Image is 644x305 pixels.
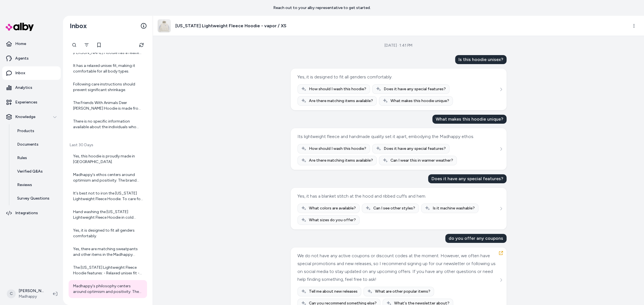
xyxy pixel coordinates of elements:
a: Survey Questions [12,192,61,205]
p: [PERSON_NAME] [19,288,44,294]
p: Reviews [17,182,32,188]
a: Yes, this hoodie is proudly made in [GEOGRAPHIC_DATA]. [69,150,147,168]
span: How should I wash this hoodie? [309,146,366,152]
p: Rules [17,155,27,161]
span: What sizes do you offer? [309,217,356,223]
p: Last 30 Days [69,142,147,148]
div: We do not have any active coupons or discount codes at the moment. However, we often have special... [297,252,498,283]
a: Home [2,37,61,51]
img: DarkerStitch.jpg [158,19,171,32]
div: It's best not to iron the [US_STATE] Lightweight Fleece Hoodie. To care for it, machine wash cold... [73,191,144,202]
p: Documents [17,142,39,147]
div: Its lightweight fleece and handmade quality set it apart, embodying the Madhappy ethos. [297,133,474,141]
button: C[PERSON_NAME]Madhappy [3,285,48,303]
a: Analytics [2,81,61,94]
a: Madhappy's philosophy centers around optimism and positivity. The brand was built as a community ... [69,280,147,298]
button: Knowledge [2,110,61,124]
span: Are there matching items available? [309,158,373,163]
div: Yes, it is designed to fit all genders comfortably. [297,73,392,81]
p: Verified Q&As [17,169,43,174]
p: Integrations [15,210,38,216]
p: Reach out to your alby representative to get started. [273,5,371,11]
div: Yes, it has a blanket stitch at the hood and ribbed cuffs and hem. [297,192,426,200]
a: The Friends With Animals Deer [PERSON_NAME] Hoodie is made from 100% cotton heavyweight fleece. W... [69,97,147,115]
a: Madhappy's ethos centers around optimism and positivity. The brand was born in [GEOGRAPHIC_DATA] ... [69,169,147,187]
p: Analytics [15,85,32,91]
div: Following care instructions should prevent significant shrinkage. [73,82,144,93]
p: Inbox [15,70,25,76]
a: Integrations [2,206,61,220]
div: Yes, this hoodie is proudly made in [GEOGRAPHIC_DATA]. [73,153,144,165]
div: Hand washing the [US_STATE] Lightweight Fleece Hoodie in cold water would be a gentle alternative... [73,209,144,220]
span: Can I wear this in warmer weather? [390,158,453,163]
a: It's best not to iron the [US_STATE] Lightweight Fleece Hoodie. To care for it, machine wash cold... [69,187,147,205]
div: The Friends With Animals Deer [PERSON_NAME] Hoodie is made from 100% cotton heavyweight fleece. W... [73,100,144,111]
span: Does it have any special features? [384,146,446,152]
div: It has a relaxed unisex fit, making it comfortable for all body types. [73,63,144,74]
span: What colors are available? [309,205,356,211]
h2: Inbox [70,22,87,30]
a: Yes, it is designed to fit all genders comfortably. [69,224,147,242]
span: C [7,289,16,298]
div: Is this hoodie unisex? [455,55,507,64]
a: Following care instructions should prevent significant shrinkage. [69,78,147,96]
img: alby Logo [6,23,34,31]
div: Madhappy's philosophy centers around optimism and positivity. The brand was built as a community ... [73,283,144,295]
p: Products [17,128,34,134]
a: Products [12,124,61,138]
button: Refresh [136,39,147,51]
p: Survey Questions [17,196,49,201]
p: Home [15,41,26,47]
a: Documents [12,138,61,151]
a: There is no specific information available about the individuals who knit the fabric or their per... [69,115,147,133]
div: [DATE] · 1:41 PM [385,43,412,48]
span: What makes this hoodie unique? [390,98,449,104]
span: Does it have any special features? [384,86,446,92]
span: How should I wash this hoodie? [309,86,366,92]
a: The [US_STATE] Lightweight Fleece Hoodie features: - Relaxed unisex fit - Lightweight fleece fabr... [69,261,147,279]
p: Experiences [15,100,37,105]
span: Is it machine washable? [433,205,475,211]
div: Yes, it is designed to fit all genders comfortably. [73,228,144,239]
div: What makes this hoodie unique? [432,115,507,124]
button: See more [498,146,504,152]
a: Agents [2,52,61,65]
span: Tell me about new releases [309,289,358,294]
a: Verified Q&As [12,165,61,178]
span: What are other popular items? [375,289,430,294]
h3: [US_STATE] Lightweight Fleece Hoodie - vapor / XS [175,22,286,29]
a: Reviews [12,178,61,192]
a: Experiences [2,96,61,109]
button: See more [498,277,504,283]
button: Filter [81,39,92,51]
a: Rules [12,151,61,165]
div: Yes, there are matching sweatpants and other items in the Madhappy [US_STATE] collection. [73,246,144,257]
span: Can I see other styles? [373,205,415,211]
button: See more [498,86,504,93]
div: Does it have any special features? [428,174,507,183]
a: Hand washing the [US_STATE] Lightweight Fleece Hoodie in cold water would be a gentle alternative... [69,206,147,224]
div: The [US_STATE] Lightweight Fleece Hoodie features: - Relaxed unisex fit - Lightweight fleece fabr... [73,265,144,276]
button: See more [498,205,504,212]
span: Are there matching items available? [309,98,373,104]
div: do you offer any coupons [445,234,507,243]
p: Knowledge [15,114,35,120]
a: It has a relaxed unisex fit, making it comfortable for all body types. [69,60,147,78]
p: Agents [15,56,29,61]
div: Madhappy's ethos centers around optimism and positivity. The brand was born in [GEOGRAPHIC_DATA] ... [73,172,144,183]
div: There is no specific information available about the individuals who knit the fabric or their per... [73,119,144,130]
span: Madhappy [19,294,44,299]
a: Inbox [2,66,61,80]
a: Yes, there are matching sweatpants and other items in the Madhappy [US_STATE] collection. [69,243,147,261]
